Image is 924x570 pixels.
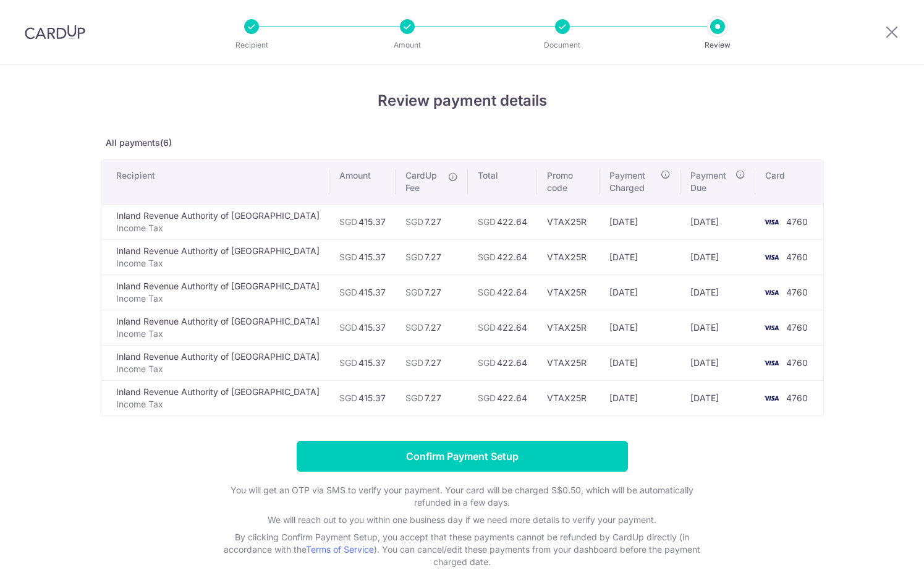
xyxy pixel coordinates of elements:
td: [DATE] [680,204,755,239]
p: Review [672,39,763,51]
span: 4760 [786,252,808,262]
td: 7.27 [396,310,468,345]
span: SGD [478,322,496,333]
td: VTAX25R [537,239,600,274]
span: SGD [339,393,357,403]
td: [DATE] [680,239,755,274]
span: 4760 [786,287,808,297]
td: 415.37 [329,310,396,345]
th: Recipient [101,160,329,204]
td: 415.37 [329,380,396,415]
td: Inland Revenue Authority of [GEOGRAPHIC_DATA] [101,380,329,415]
span: SGD [478,357,496,368]
span: SGD [339,252,357,262]
td: [DATE] [600,345,680,380]
td: Inland Revenue Authority of [GEOGRAPHIC_DATA] [101,204,329,239]
span: CardUp Fee [405,169,443,194]
td: [DATE] [600,380,680,415]
td: VTAX25R [537,310,600,345]
td: Inland Revenue Authority of [GEOGRAPHIC_DATA] [101,239,329,274]
td: [DATE] [680,345,755,380]
td: 415.37 [329,274,396,310]
p: We will reach out to you within one business day if we need more details to verify your payment. [215,514,710,526]
img: <span class="translation_missing" title="translation missing: en.account_steps.new_confirm_form.b... [759,285,784,300]
span: Payment Charged [609,169,657,194]
span: SGD [405,357,423,368]
span: SGD [478,393,496,403]
span: SGD [339,357,357,368]
img: CardUp [25,25,85,40]
td: [DATE] [680,310,755,345]
p: Income Tax [116,292,320,305]
td: VTAX25R [537,204,600,239]
span: 4760 [786,216,808,227]
p: All payments(6) [101,137,824,149]
td: VTAX25R [537,345,600,380]
span: SGD [478,287,496,297]
p: Income Tax [116,398,320,410]
td: 422.64 [468,345,537,380]
td: VTAX25R [537,380,600,415]
span: SGD [405,252,423,262]
td: [DATE] [600,239,680,274]
td: VTAX25R [537,274,600,310]
input: Confirm Payment Setup [297,441,628,472]
img: <span class="translation_missing" title="translation missing: en.account_steps.new_confirm_form.b... [759,215,784,229]
td: [DATE] [600,204,680,239]
td: 415.37 [329,239,396,274]
p: By clicking Confirm Payment Setup, you accept that these payments cannot be refunded by CardUp di... [215,531,710,568]
td: Inland Revenue Authority of [GEOGRAPHIC_DATA] [101,345,329,380]
p: Recipient [206,39,297,51]
p: You will get an OTP via SMS to verify your payment. Your card will be charged S$0.50, which will ... [215,484,710,509]
img: <span class="translation_missing" title="translation missing: en.account_steps.new_confirm_form.b... [759,391,784,406]
td: 7.27 [396,380,468,415]
span: SGD [478,252,496,262]
td: 7.27 [396,204,468,239]
span: SGD [478,216,496,227]
span: SGD [339,287,357,297]
td: [DATE] [680,380,755,415]
img: <span class="translation_missing" title="translation missing: en.account_steps.new_confirm_form.b... [759,250,784,265]
span: SGD [405,287,423,297]
a: Terms of Service [306,544,374,555]
iframe: Opens a widget where you can find more information [844,533,912,564]
span: SGD [339,322,357,333]
td: 422.64 [468,204,537,239]
span: SGD [405,216,423,227]
span: 4760 [786,393,808,403]
td: 415.37 [329,204,396,239]
h4: Review payment details [101,90,824,112]
td: Inland Revenue Authority of [GEOGRAPHIC_DATA] [101,274,329,310]
td: [DATE] [600,274,680,310]
span: SGD [405,322,423,333]
td: 422.64 [468,380,537,415]
td: 7.27 [396,239,468,274]
p: Income Tax [116,328,320,340]
p: Income Tax [116,257,320,270]
td: 7.27 [396,345,468,380]
span: Payment Due [690,169,732,194]
th: Promo code [537,160,600,204]
th: Card [755,160,823,204]
p: Document [517,39,608,51]
td: 422.64 [468,274,537,310]
span: SGD [405,393,423,403]
span: 4760 [786,357,808,368]
td: 415.37 [329,345,396,380]
td: [DATE] [680,274,755,310]
img: <span class="translation_missing" title="translation missing: en.account_steps.new_confirm_form.b... [759,355,784,370]
img: <span class="translation_missing" title="translation missing: en.account_steps.new_confirm_form.b... [759,320,784,335]
td: [DATE] [600,310,680,345]
td: 422.64 [468,310,537,345]
td: Inland Revenue Authority of [GEOGRAPHIC_DATA] [101,310,329,345]
p: Income Tax [116,222,320,234]
span: 4760 [786,322,808,333]
th: Amount [329,160,396,204]
span: SGD [339,216,357,227]
th: Total [468,160,537,204]
p: Income Tax [116,363,320,375]
td: 422.64 [468,239,537,274]
td: 7.27 [396,274,468,310]
p: Amount [362,39,453,51]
